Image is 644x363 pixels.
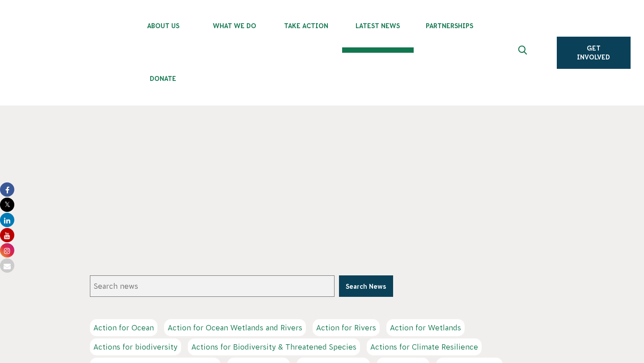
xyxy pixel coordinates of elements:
[199,22,271,30] span: What We Do
[513,42,534,63] button: Expand search box Close search box
[127,22,199,30] span: About Us
[164,319,306,336] a: Action for Ocean Wetlands and Rivers
[90,319,157,336] a: Action for Ocean
[188,338,360,355] a: Actions for Biodiversity & Threatened Species
[339,275,393,297] button: Search News
[90,275,335,297] input: Search news
[518,46,529,60] span: Expand search box
[271,22,342,30] span: Take Action
[414,22,485,30] span: Partnerships
[342,22,414,30] span: Latest News
[90,338,181,355] a: Actions for biodiversity
[313,319,380,336] a: Action for Rivers
[127,75,199,82] span: Donate
[386,319,465,336] a: Action for Wetlands
[557,37,631,69] a: Get Involved
[367,338,482,355] a: Actions for Climate Resilience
